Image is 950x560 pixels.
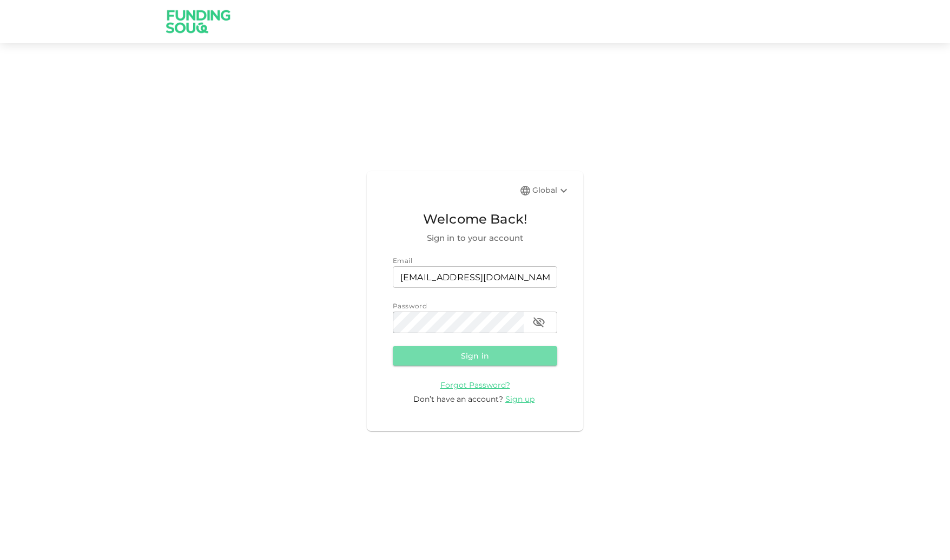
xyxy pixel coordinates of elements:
span: Sign in to your account [393,232,557,245]
span: Forgot Password? [440,380,510,390]
input: password [393,312,524,333]
span: Welcome Back! [393,209,557,230]
button: Sign in [393,346,557,366]
span: Password [393,302,427,310]
div: Global [532,184,570,197]
input: email [393,266,557,288]
span: Email [393,257,412,265]
span: Don’t have an account? [413,394,503,404]
a: Forgot Password? [440,380,510,390]
span: Sign up [505,394,535,404]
